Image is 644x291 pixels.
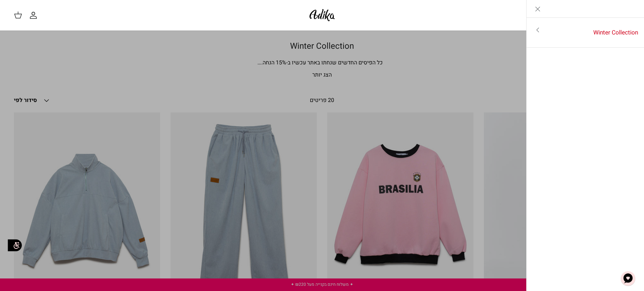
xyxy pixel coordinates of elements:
img: Adika IL [307,7,337,23]
img: accessibility_icon02.svg [5,236,24,255]
a: החשבון שלי [29,11,40,19]
button: צ'אט [618,268,638,289]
